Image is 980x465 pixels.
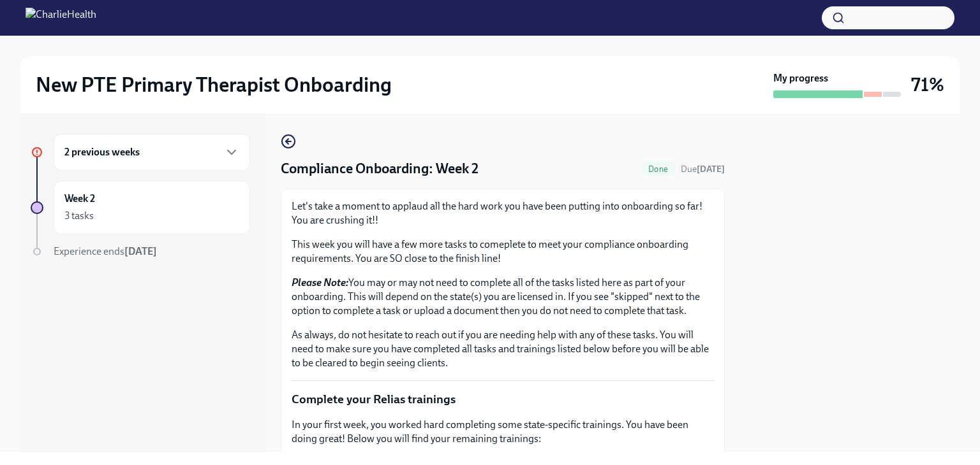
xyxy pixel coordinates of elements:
p: Complete your Relias trainings [292,391,714,408]
p: You may or may not need to complete all of the tasks listed here as part of your onboarding. This... [292,276,714,318]
h6: Week 2 [64,192,95,206]
h6: 2 previous weeks [64,145,140,159]
p: Let's take a moment to applaud all the hard work you have been putting into onboarding so far! Yo... [292,199,714,227]
div: 2 previous weeks [54,134,250,171]
span: Due [681,164,725,175]
strong: My progress [773,71,828,85]
a: Week 23 tasks [31,181,250,234]
img: CharlieHealth [26,8,96,28]
h4: Compliance Onboarding: Week 2 [281,159,479,178]
strong: [DATE] [697,164,725,175]
strong: Please Note: [292,276,348,289]
span: September 14th, 2025 10:00 [681,163,725,175]
span: Experience ends [54,245,157,257]
strong: [DATE] [124,245,157,257]
p: As always, do not hesitate to reach out if you are needing help with any of these tasks. You will... [292,328,714,370]
span: Done [641,164,676,174]
div: 3 tasks [64,209,94,223]
p: This week you will have a few more tasks to comeplete to meet your compliance onboarding requirem... [292,238,714,266]
h2: New PTE Primary Therapist Onboarding [36,72,392,97]
h3: 71% [911,73,944,96]
p: In your first week, you worked hard completing some state-specific trainings. You have been doing... [292,418,714,446]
